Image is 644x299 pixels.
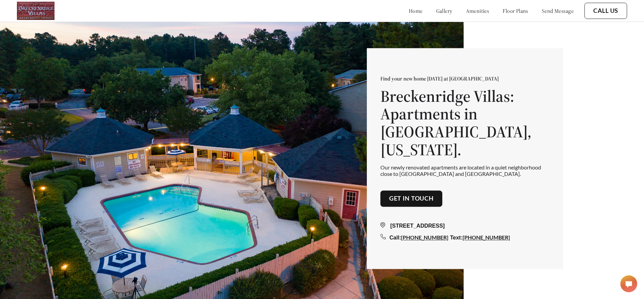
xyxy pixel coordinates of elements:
[463,234,510,240] a: [PHONE_NUMBER]
[380,164,550,177] p: Our newly renovated apartments are located in a quiet neighborhood close to [GEOGRAPHIC_DATA] and...
[380,222,550,230] div: [STREET_ADDRESS]
[409,7,423,14] a: home
[380,191,443,207] button: Get in touch
[584,3,627,19] button: Call Us
[401,234,448,240] a: [PHONE_NUMBER]
[390,235,401,240] span: Call:
[436,7,452,14] a: gallery
[450,235,463,240] span: Text:
[380,75,550,82] p: Find your new home [DATE] at [GEOGRAPHIC_DATA]
[380,87,550,159] h1: Breckenridge Villas: Apartments in [GEOGRAPHIC_DATA], [US_STATE].
[466,7,489,14] a: amenities
[542,7,574,14] a: send message
[593,7,618,15] a: Call Us
[389,195,434,203] a: Get in touch
[503,7,528,14] a: floor plans
[17,2,54,20] img: logo.png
